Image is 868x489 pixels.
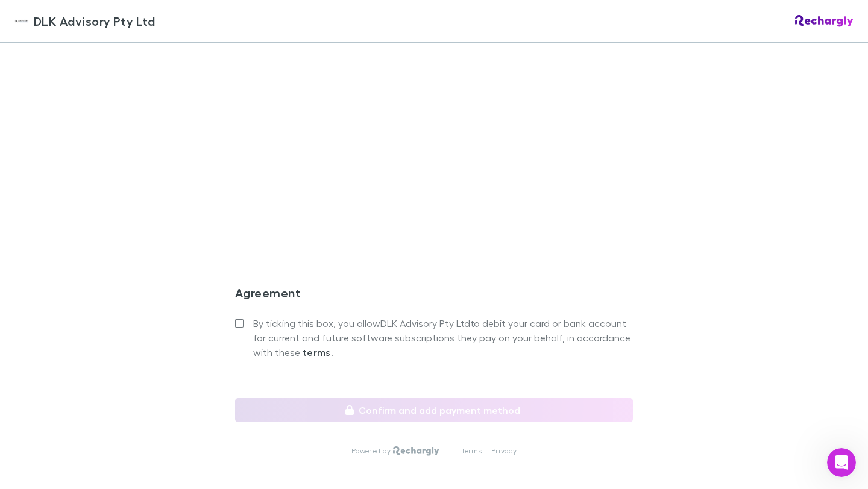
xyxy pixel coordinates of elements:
a: Privacy [491,446,517,456]
span: DLK Advisory Pty Ltd [34,12,155,30]
p: Powered by [351,446,393,456]
img: Rechargly Logo [393,446,439,456]
img: Rechargly Logo [795,15,854,27]
iframe: Intercom live chat [827,448,856,477]
h3: Agreement [235,285,633,305]
p: | [449,446,451,456]
strong: terms [303,346,331,358]
span: By ticking this box, you allow DLK Advisory Pty Ltd to debit your card or bank account for curren... [253,316,633,360]
button: Confirm and add payment method [235,398,633,422]
img: DLK Advisory Pty Ltd's Logo [14,14,29,28]
a: Terms [461,446,482,456]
